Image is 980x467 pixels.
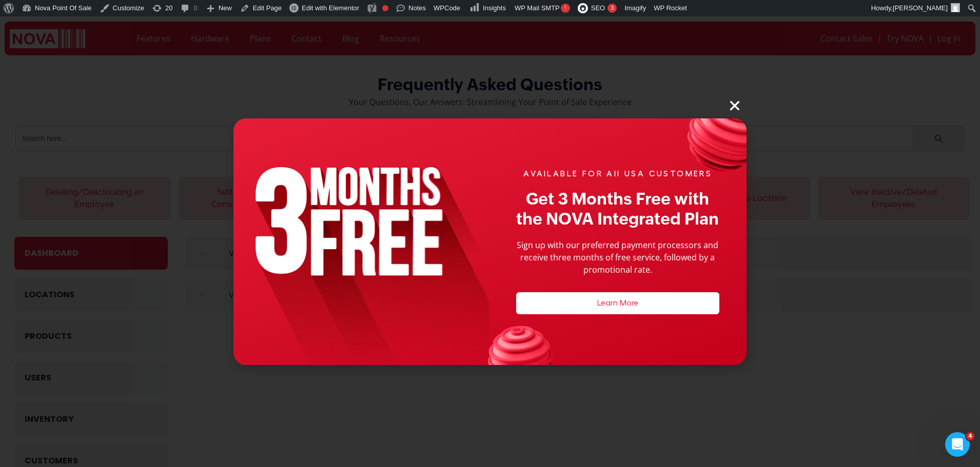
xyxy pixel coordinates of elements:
span: [PERSON_NAME] [893,4,948,12]
a: Learn More [597,299,638,307]
span: ! [561,4,570,13]
h2: Get 3 Months Free with the NOVA Integrated Plan [516,189,719,229]
span: SEO [591,4,605,12]
span: Edit with Elementor [302,4,359,12]
span: Insights [483,4,506,12]
p: Sign up with our preferred payment processors and receive three months of free service, followed ... [516,239,719,276]
div: 3 [607,4,617,13]
iframe: Intercom live chat [945,432,970,457]
div: Focus keyphrase not set [382,5,388,11]
span: 4 [966,432,974,440]
a: Close [728,99,747,112]
h2: AVAILABLE FOR All USA CUSTOMERS [523,169,712,179]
